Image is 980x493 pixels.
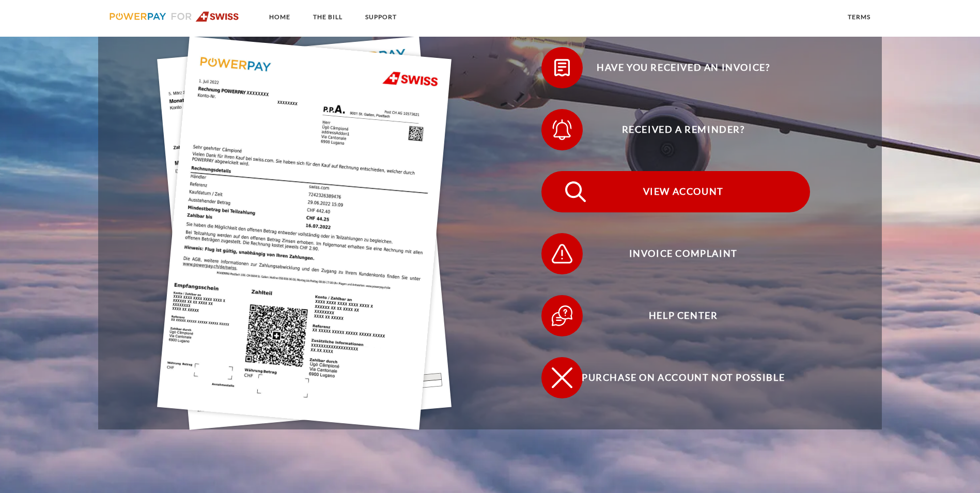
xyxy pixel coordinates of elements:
[549,365,575,391] img: qb_close.svg
[110,11,239,22] img: logo-swiss.svg
[556,357,810,398] span: Purchase on account not possible
[541,47,810,88] button: Have you received an invoice?
[556,47,810,88] span: Have you received an invoice?
[157,36,452,430] img: single_invoice_swiss_de.jpg
[304,8,351,26] a: THE BILL
[260,8,299,26] a: Home
[549,303,575,329] img: qb_help.svg
[541,109,810,150] button: Received a reminder?
[556,171,810,212] span: View Account
[549,55,575,81] img: qb_bill.svg
[556,109,810,150] span: Received a reminder?
[556,295,810,336] span: Help Center
[541,233,810,274] button: Invoice complaint
[563,179,588,205] img: qb_search.svg
[839,8,879,26] a: Terms
[556,233,810,274] span: Invoice complaint
[549,117,575,143] img: qb_bell.svg
[356,8,406,26] a: SUPPORT
[541,357,810,398] button: Purchase on account not possible
[541,295,810,336] button: Help Center
[541,171,810,212] button: View Account
[549,241,575,267] img: qb_warning.svg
